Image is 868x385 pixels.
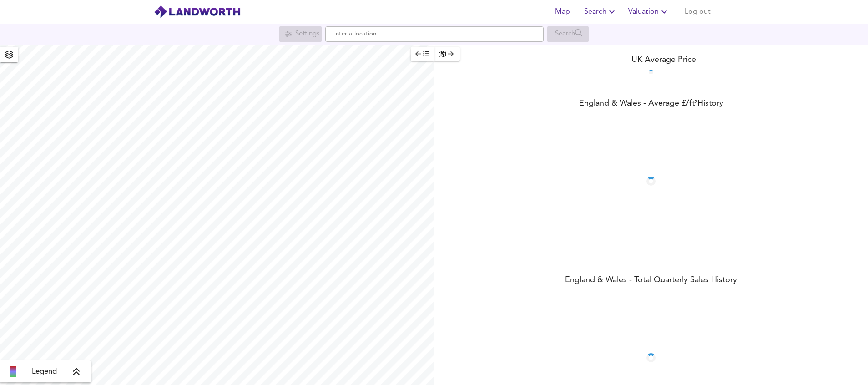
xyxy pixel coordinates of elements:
[32,366,57,377] span: Legend
[547,26,589,42] div: Search for a location first or explore the map
[325,26,544,42] input: Enter a location...
[279,26,322,42] div: Search for a location first or explore the map
[625,3,673,21] button: Valuation
[548,3,577,21] button: Map
[434,54,868,66] div: UK Average Price
[434,274,868,287] div: England & Wales - Total Quarterly Sales History
[628,5,670,18] span: Valuation
[681,3,714,21] button: Log out
[551,5,573,18] span: Map
[154,5,241,19] img: logo
[584,5,617,18] span: Search
[580,3,621,21] button: Search
[685,5,711,18] span: Log out
[434,98,868,111] div: England & Wales - Average £/ ft² History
